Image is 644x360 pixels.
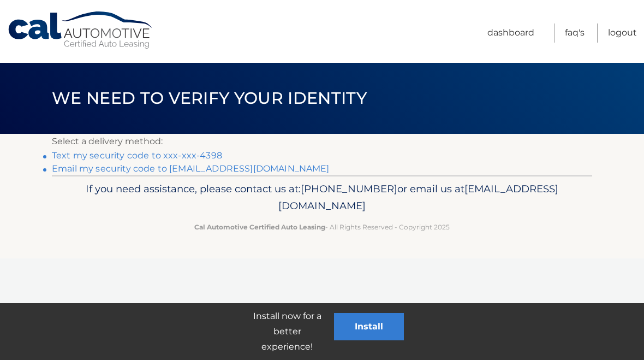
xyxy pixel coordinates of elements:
a: Cal Automotive [7,11,154,50]
a: FAQ's [565,23,585,43]
span: [PHONE_NUMBER] [301,182,397,195]
span: We need to verify your identity [52,88,367,108]
a: Logout [608,23,637,43]
a: Text my security code to xxx-xxx-4398 [52,150,222,161]
a: Dashboard [487,23,534,43]
strong: Cal Automotive Certified Auto Leasing [194,223,325,231]
p: If you need assistance, please contact us at: or email us at [59,180,585,215]
button: Install [334,313,404,340]
p: Select a delivery method: [52,134,592,149]
p: Install now for a better experience! [240,309,334,355]
p: - All Rights Reserved - Copyright 2025 [59,221,585,233]
a: Email my security code to [EMAIL_ADDRESS][DOMAIN_NAME] [52,163,330,174]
